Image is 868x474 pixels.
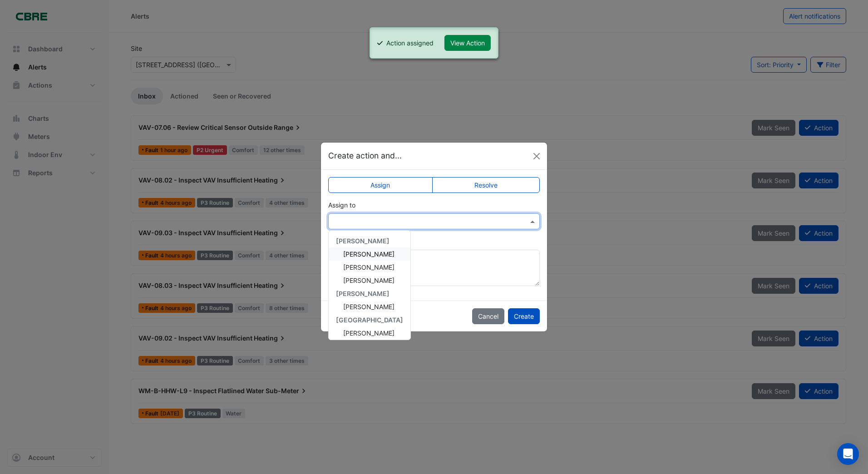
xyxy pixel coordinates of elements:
[508,308,540,324] button: Create
[328,200,355,210] label: Assign to
[328,230,411,340] ng-dropdown-panel: Options list
[343,250,395,258] span: [PERSON_NAME]
[343,329,395,337] span: [PERSON_NAME]
[472,308,504,324] button: Cancel
[336,316,403,324] span: [GEOGRAPHIC_DATA]
[343,263,395,271] span: [PERSON_NAME]
[530,149,543,163] button: Close
[386,38,434,48] div: Action assigned
[328,150,402,162] h5: Create action and...
[444,35,491,51] button: View Action
[837,443,859,465] div: Open Intercom Messenger
[336,237,390,245] span: [PERSON_NAME]
[328,177,433,193] label: Assign
[343,276,395,284] span: [PERSON_NAME]
[336,290,390,297] span: [PERSON_NAME]
[343,303,395,311] span: [PERSON_NAME]
[432,177,540,193] label: Resolve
